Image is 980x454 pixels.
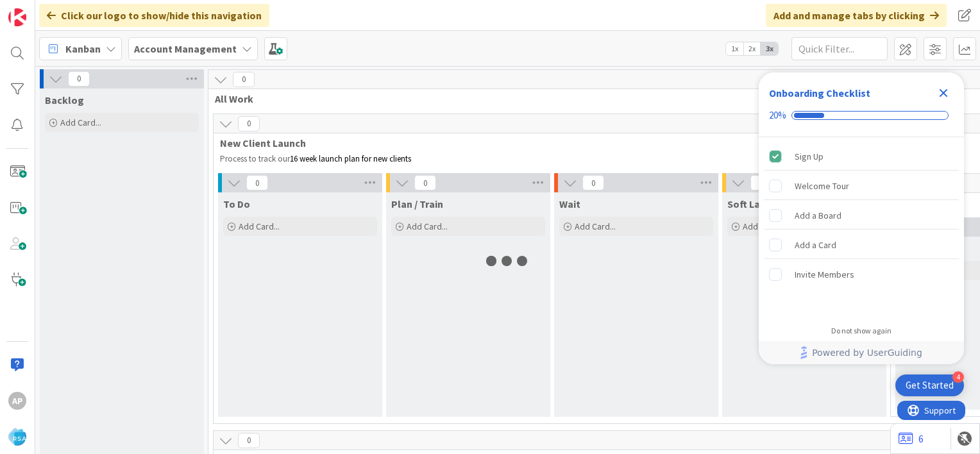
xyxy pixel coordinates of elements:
span: 0 [414,175,436,190]
span: 2x [743,42,761,55]
div: Close Checklist [933,83,954,103]
span: 0 [246,175,268,190]
a: Powered by UserGuiding [765,341,958,364]
div: Checklist progress: 20% [769,110,954,121]
span: Backlog [45,94,84,106]
div: Add a Card [795,237,836,253]
div: 4 [952,371,964,383]
div: Welcome Tour is incomplete. [764,172,959,200]
div: Add a Board [795,208,841,223]
span: Add Card... [743,221,784,232]
div: Onboarding Checklist [769,85,870,101]
div: Checklist Container [759,72,964,364]
span: Soft Launch [727,198,782,210]
span: To Do [223,198,250,210]
span: 16 week launch plan for new clients [290,153,411,164]
div: Add a Board is incomplete. [764,201,959,230]
span: 0 [238,116,260,131]
span: 0 [750,175,772,190]
span: 0 [238,433,260,448]
span: Add Card... [575,221,616,232]
span: 1x [726,42,743,55]
span: Add Card... [239,221,280,232]
span: Add Card... [60,117,101,128]
span: Support [27,2,58,17]
img: Visit kanbanzone.com [8,8,26,26]
div: Invite Members is incomplete. [764,260,959,289]
div: Click our logo to show/hide this navigation [39,4,269,27]
span: Kanban [65,41,101,56]
div: Sign Up is complete. [764,142,959,171]
span: 0 [233,72,255,87]
div: Add a Card is incomplete. [764,231,959,259]
div: Open Get Started checklist, remaining modules: 4 [895,374,964,396]
span: 3x [761,42,778,55]
div: Get Started [906,379,954,392]
div: Welcome Tour [795,178,849,194]
div: Footer [759,341,964,364]
img: avatar [8,428,26,446]
span: Wait [559,198,580,210]
div: 20% [769,110,786,121]
div: Ap [8,392,26,410]
div: Do not show again [831,326,891,336]
b: Account Management [134,42,237,55]
span: Add Card... [407,221,448,232]
span: 0 [68,71,90,87]
div: Add and manage tabs by clicking [766,4,947,27]
span: Plan / Train [391,198,443,210]
div: Invite Members [795,267,854,282]
span: Powered by UserGuiding [812,345,922,360]
a: 6 [899,431,924,446]
div: Checklist items [759,137,964,317]
div: Sign Up [795,149,824,164]
input: Quick Filter... [791,37,888,60]
span: 0 [582,175,604,190]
